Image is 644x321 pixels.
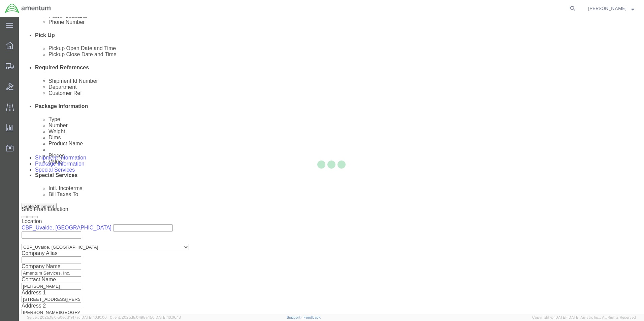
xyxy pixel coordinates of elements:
[588,5,626,12] span: Valentin Ortega
[80,315,107,319] span: [DATE] 10:10:00
[303,315,321,319] a: Feedback
[27,315,107,319] span: Server: 2025.18.0-a0edd1917ac
[110,315,181,319] span: Client: 2025.18.0-198a450
[287,315,303,319] a: Support
[532,315,636,320] span: Copyright © [DATE]-[DATE] Agistix Inc., All Rights Reserved
[588,4,635,12] button: [PERSON_NAME]
[155,315,181,319] span: [DATE] 10:06:13
[5,3,51,13] img: logo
